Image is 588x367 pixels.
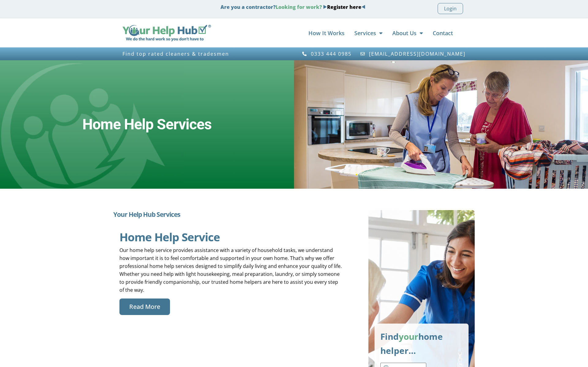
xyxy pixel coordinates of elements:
h2: Home Help Services [82,116,212,133]
span: Looking for work? [276,4,322,10]
a: Contact [433,27,453,39]
img: Your Help Hub Wide Logo [123,25,211,41]
img: Blue Arrow - Right [323,5,327,9]
a: 0333 444 0985 [302,51,352,57]
span: 0333 444 0985 [309,51,352,57]
img: Blue Arrow - Left [361,5,365,9]
p: Find home helper… [380,329,463,358]
p: Our home help service provides assistance with a variety of household tasks, we understand how im... [119,246,344,294]
h3: Find top rated cleaners & tradesmen [123,51,291,57]
a: How It Works [308,27,345,39]
span: [EMAIL_ADDRESS][DOMAIN_NAME] [367,51,466,57]
h2: Your Help Hub Services [113,210,350,219]
a: About Us [392,27,423,39]
strong: Are you a contractor? [221,4,365,10]
a: Services [354,27,383,39]
a: [EMAIL_ADDRESS][DOMAIN_NAME] [360,51,466,57]
a: Login [438,3,463,14]
span: Read More [129,302,160,311]
h2: Home Help Service [119,231,344,243]
a: Read More [119,298,170,315]
span: Login [444,5,457,13]
span: your [399,331,418,342]
a: Register here [327,4,361,10]
nav: Menu [217,27,453,39]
